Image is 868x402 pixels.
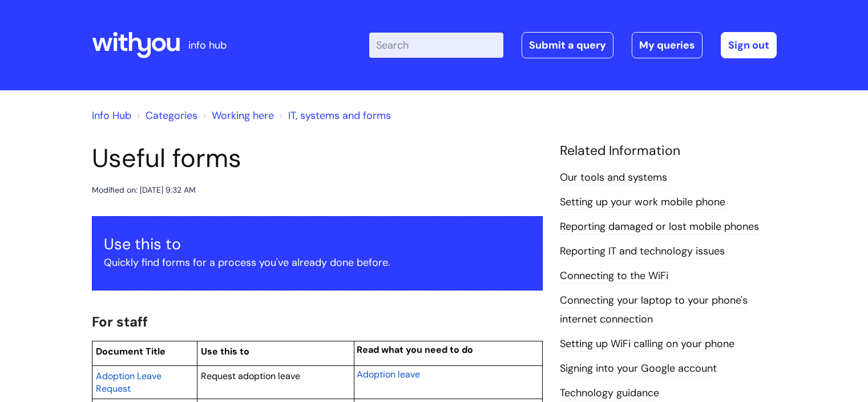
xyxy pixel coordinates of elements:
span: Adoption Leave Request [96,370,162,395]
span: Adoption leave [357,368,420,380]
a: Setting up WiFi calling on your phone [560,337,734,352]
li: Solution home [134,106,197,125]
div: | - [369,32,777,58]
a: Connecting your laptop to your phone's internet connection [560,293,748,327]
a: Info Hub [92,109,131,122]
a: Adoption leave [357,367,420,381]
a: Setting up your work mobile phone [560,195,725,210]
a: Signing into your Google account [560,361,717,376]
p: Quickly find forms for a process you've already done before. [104,253,531,272]
a: Sign out [721,32,777,58]
a: Technology guidance [560,386,659,401]
a: Connecting to the WiFi [560,269,668,284]
span: Document Title [96,345,165,357]
h3: Use this to [104,235,531,253]
span: Request adoption leave [201,370,300,382]
a: Submit a query [522,32,613,58]
a: My queries [632,32,703,58]
div: Modified on: [DATE] 9:32 AM [92,183,196,197]
h1: Useful forms [92,143,543,174]
span: Read what you need to do [357,344,473,356]
li: Working here [200,106,274,125]
span: Use this to [201,345,249,357]
li: IT, systems and forms [277,106,391,125]
a: IT, systems and forms [288,109,391,122]
h4: Related Information [560,143,777,159]
span: For staff [92,313,148,331]
p: info hub [188,36,227,54]
a: Categories [146,109,197,122]
input: Search [369,33,503,58]
a: Reporting damaged or lost mobile phones [560,220,759,234]
a: Working here [212,109,274,122]
a: Our tools and systems [560,170,667,185]
a: Adoption Leave Request [96,369,162,395]
a: Reporting IT and technology issues [560,244,725,259]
